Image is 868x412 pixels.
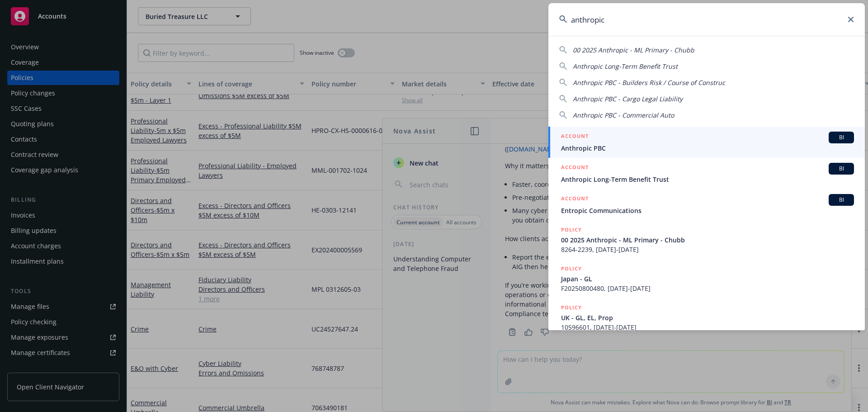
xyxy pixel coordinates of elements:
[548,189,865,220] a: ACCOUNTBIEntropic Communications
[561,132,589,142] h5: ACCOUNT
[548,259,865,298] a: POLICYJapan - GLF20250800480, [DATE]-[DATE]
[832,165,850,173] span: BI
[561,274,854,284] span: Japan - GL
[561,194,589,205] h5: ACCOUNT
[561,284,854,293] span: F20250800480, [DATE]-[DATE]
[561,225,582,234] h5: POLICY
[573,46,694,54] span: 00 2025 Anthropic - ML Primary - Chubb
[573,111,674,119] span: Anthropic PBC - Commercial Auto
[832,196,850,204] span: BI
[561,206,854,215] span: Entropic Communications
[548,158,865,189] a: ACCOUNTBIAnthropic Long-Term Benefit Trust
[548,3,865,36] input: Search...
[561,163,589,174] h5: ACCOUNT
[573,62,678,71] span: Anthropic Long-Term Benefit Trust
[561,143,854,153] span: Anthropic PBC
[561,313,854,322] span: UK - GL, EL, Prop
[561,322,854,332] span: 10596601, [DATE]-[DATE]
[548,220,865,259] a: POLICY00 2025 Anthropic - ML Primary - Chubb8264-2239, [DATE]-[DATE]
[561,175,854,184] span: Anthropic Long-Term Benefit Trust
[561,245,854,254] span: 8264-2239, [DATE]-[DATE]
[561,264,582,273] h5: POLICY
[832,133,850,142] span: BI
[573,95,683,103] span: Anthropic PBC - Cargo Legal Liability
[561,303,582,312] h5: POLICY
[548,127,865,158] a: ACCOUNTBIAnthropic PBC
[573,78,725,87] span: Anthropic PBC - Builders Risk / Course of Construc
[548,298,865,337] a: POLICYUK - GL, EL, Prop10596601, [DATE]-[DATE]
[561,235,854,245] span: 00 2025 Anthropic - ML Primary - Chubb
